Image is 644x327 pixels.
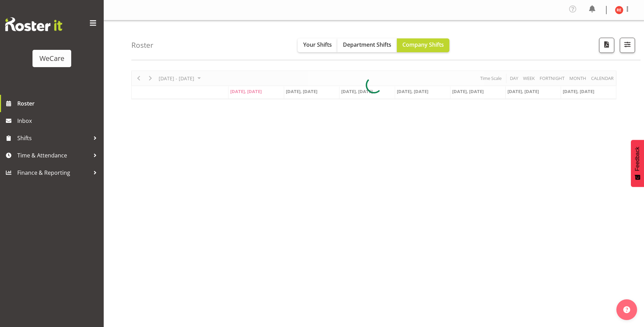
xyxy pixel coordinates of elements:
span: Department Shifts [343,41,391,48]
img: Rosterit website logo [5,17,62,31]
button: Download a PDF of the roster according to the set date range. [599,38,614,53]
div: WeCare [39,53,64,64]
span: Shifts [17,133,90,143]
button: Department Shifts [337,38,397,52]
span: Finance & Reporting [17,167,90,178]
button: Filter Shifts [620,38,635,53]
span: Time & Attendance [17,150,90,161]
button: Your Shifts [298,38,337,52]
span: Feedback [634,147,641,171]
button: Feedback - Show survey [631,140,644,187]
span: Company Shifts [402,41,444,48]
span: Inbox [17,116,100,126]
img: rachel-els10463.jpg [615,6,623,14]
span: Your Shifts [303,41,332,48]
span: Roster [17,98,100,109]
button: Company Shifts [397,38,449,52]
h4: Roster [131,41,153,49]
img: help-xxl-2.png [623,306,630,313]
